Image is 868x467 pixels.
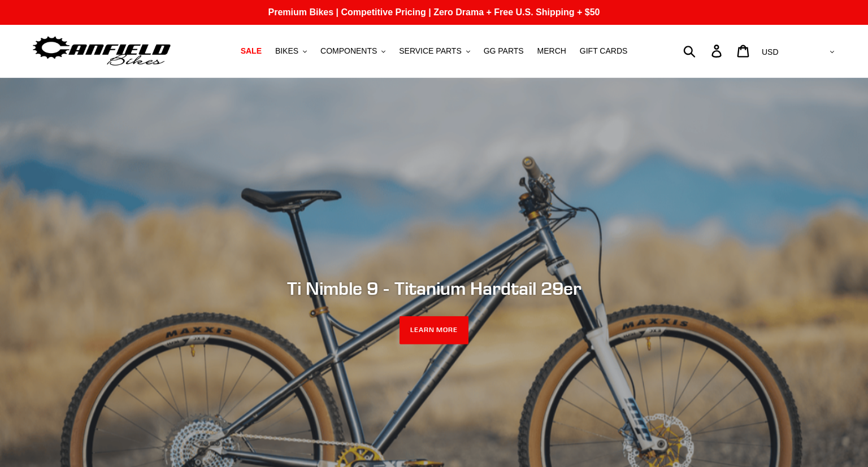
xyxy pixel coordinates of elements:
[270,43,313,59] button: BIKES
[31,33,172,69] img: Canfield Bikes
[532,43,572,59] a: MERCH
[399,46,461,56] span: SERVICE PARTS
[126,278,742,299] h2: Ti Nimble 9 - Titanium Hardtail 29er
[241,46,262,56] span: SALE
[689,38,718,63] input: Search
[235,43,267,59] a: SALE
[574,43,633,59] a: GIFT CARDS
[400,316,469,344] a: LEARN MORE
[315,43,391,59] button: COMPONENTS
[537,46,566,56] span: MERCH
[275,46,298,56] span: BIKES
[478,43,530,59] a: GG PARTS
[484,46,524,56] span: GG PARTS
[580,46,628,56] span: GIFT CARDS
[393,43,475,59] button: SERVICE PARTS
[320,46,377,56] span: COMPONENTS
